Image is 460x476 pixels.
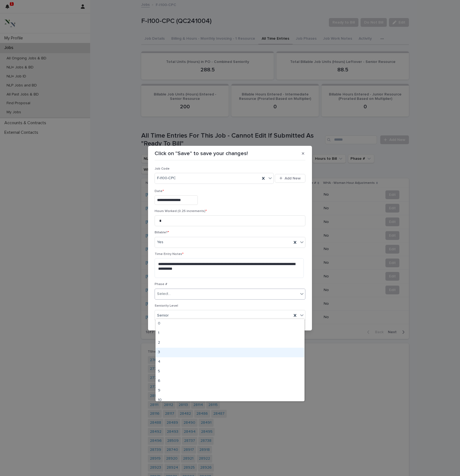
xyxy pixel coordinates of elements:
div: 6 [156,376,304,386]
span: Hours Worked (0.25 increments) [155,210,207,213]
span: F-I100-CPC [157,175,176,181]
p: Click on "Save" to save your changes! [155,150,248,157]
div: 2 [156,338,304,348]
span: Senior [157,313,169,318]
div: 0 [156,319,304,329]
span: Phase # [155,283,167,286]
span: Add New [285,176,301,180]
span: Yes [157,239,163,245]
button: Add New [275,174,305,183]
div: 4 [156,357,304,367]
div: Select... [157,291,171,297]
div: 3 [156,348,304,357]
span: Time Entry Notes [155,252,184,256]
span: Billable? [155,231,169,234]
span: Job Code [155,167,170,170]
div: 10 [156,396,304,405]
div: 1 [156,329,304,338]
div: 5 [156,367,304,376]
span: Seniority Level [155,304,178,307]
span: Date [155,190,164,193]
div: 9 [156,386,304,396]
